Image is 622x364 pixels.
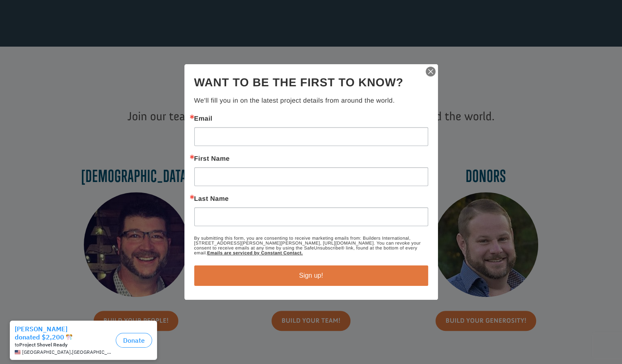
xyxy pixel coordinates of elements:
[194,196,428,202] label: Last Name
[15,33,20,38] img: US.png
[194,116,428,122] label: Email
[194,265,428,286] button: Sign up!
[194,156,428,162] label: First Name
[19,25,67,31] strong: Project Shovel Ready
[194,74,428,91] h2: Want to be the first to know?
[116,16,152,31] button: Donate
[15,8,112,25] div: [PERSON_NAME] donated $2,200
[22,33,112,38] span: [GEOGRAPHIC_DATA] , [GEOGRAPHIC_DATA]
[207,251,303,256] a: Emails are serviced by Constant Contact.
[66,17,72,24] img: emoji confettiBall
[194,236,428,256] p: By submitting this form, you are consenting to receive marketing emails from: Builders Internatio...
[15,25,112,31] div: to
[425,66,436,77] img: ctct-close-x.svg
[194,96,428,106] p: We'll fill you in on the latest project details from around the world.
